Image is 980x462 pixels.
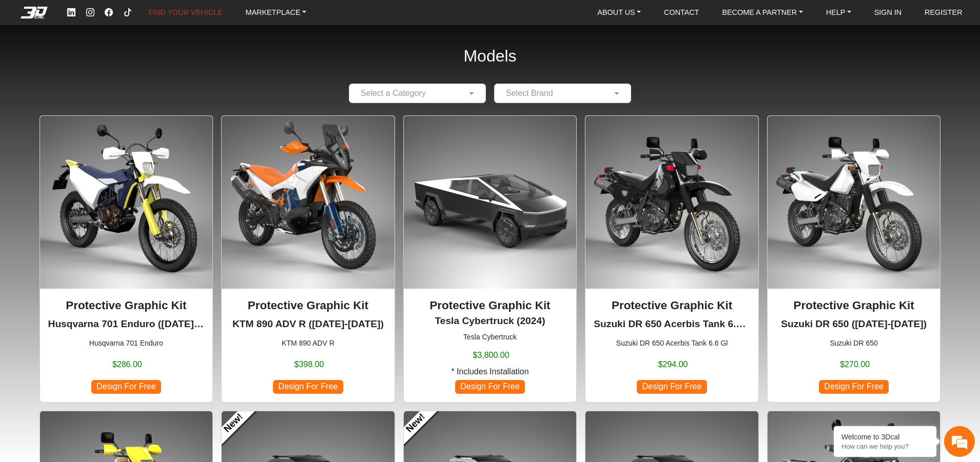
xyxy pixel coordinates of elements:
p: Husqvarna 701 Enduro (2016-2024) [48,317,205,332]
div: Tesla Cybertruck [403,115,577,403]
div: Husqvarna 701 Enduro [40,115,213,403]
a: HELP [822,5,855,21]
a: CONTACT [660,5,703,21]
p: Suzuki DR 650 (1996-2024) [776,317,932,332]
img: DR 650Acerbis Tank 6.6 Gl1996-2024 [585,116,758,289]
p: KTM 890 ADV R (2023-2025) [230,317,386,332]
p: Suzuki DR 650 Acerbis Tank 6.6 Gl (1996-2024) [594,317,750,332]
a: New! [395,403,437,444]
p: Protective Graphic Kit [412,297,569,314]
h2: Models [463,33,516,79]
div: KTM 890 ADV R [221,115,395,403]
a: ABOUT US [593,5,645,21]
span: $398.00 [294,358,324,371]
div: Navigation go back [11,53,27,68]
small: Tesla Cybertruck [412,332,569,343]
div: Welcome to 3Dcal [841,433,929,441]
small: Suzuki DR 650 [776,338,932,349]
span: Design For Free [819,380,889,394]
a: FIND YOUR VEHICLE [144,5,226,21]
small: Suzuki DR 650 Acerbis Tank 6.6 Gl [594,338,750,349]
p: Tesla Cybertruck (2024) [412,314,569,329]
span: $3,800.00 [473,349,509,361]
p: Protective Graphic Kit [776,297,932,314]
div: Minimize live chat window [168,5,193,30]
span: $286.00 [112,358,142,371]
div: Suzuki DR 650 Acerbis Tank 6.6 Gl [585,115,759,403]
span: Design For Free [91,380,161,394]
p: How can we help you? [841,443,929,450]
span: Design For Free [273,380,343,394]
p: Protective Graphic Kit [48,297,205,314]
a: MARKETPLACE [241,5,310,21]
small: KTM 890 ADV R [230,338,386,349]
div: Chat with us now [69,54,188,67]
img: 890 ADV R null2023-2025 [222,116,395,289]
div: Articles [132,303,195,335]
span: We're online! [60,120,142,218]
img: 701 Enduronull2016-2024 [40,116,213,289]
span: Conversation [5,321,69,328]
img: DR 6501996-2024 [768,116,940,289]
a: BECOME A PARTNER [718,5,807,21]
a: SIGN IN [870,5,906,21]
div: FAQs [69,303,132,335]
a: New! [213,403,255,444]
img: Cybertrucknull2024 [404,116,577,289]
span: $270.00 [840,358,870,371]
span: Design For Free [637,380,707,394]
div: Suzuki DR 650 [767,115,941,403]
span: Design For Free [455,380,525,394]
span: * Includes Installation [451,366,528,378]
textarea: Type your message and hit 'Enter' [5,267,195,303]
p: Protective Graphic Kit [230,297,386,314]
small: Husqvarna 701 Enduro [48,338,205,349]
span: $294.00 [658,358,688,371]
p: Protective Graphic Kit [594,297,750,314]
a: REGISTER [920,5,967,21]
